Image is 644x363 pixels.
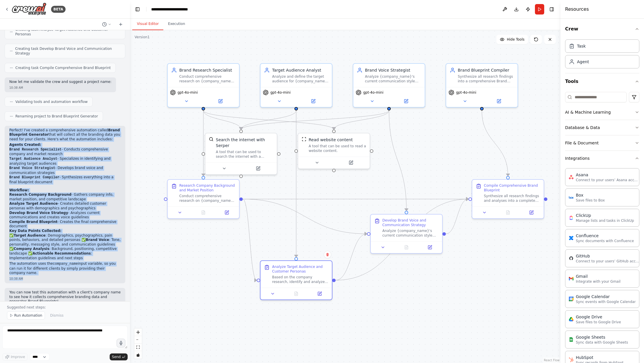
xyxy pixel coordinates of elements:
[100,21,114,28] button: Switch to previous chat
[178,90,198,95] span: gpt-4o-mini
[420,244,440,251] button: Open in side panel
[260,260,332,300] div: Analyze Target Audience and Customer PersonasBased on the company research, identify and analyze ...
[9,147,121,157] li: - Conducts comprehensive company and market research
[151,6,201,12] nav: breadcrumb
[521,209,541,216] button: Open in side panel
[569,337,574,342] img: Google Sheets
[576,314,621,320] div: Google Drive
[565,73,639,90] button: Tools
[179,74,236,84] div: Conduct comprehensive research on {company_name} to gather essential branding data including comp...
[365,74,421,84] div: Analyze {company_name}'s current communication style and develop recommendations for their brand ...
[569,215,574,220] img: ClickUp
[133,5,142,13] button: Hide left sidebar
[565,151,639,166] button: Integrations
[9,211,68,215] strong: Develop Brand Voice Strategy
[272,74,328,84] div: Analyze and define the target audience for {company_name} by researching demographics, psychograp...
[163,18,190,30] button: Execution
[310,290,330,297] button: Open in side panel
[15,99,88,104] span: Validating tools and automation workflow
[205,133,277,175] div: SerperDevToolSearch the internet with SerperA tool that can be used to search the internet with a...
[507,37,524,42] span: Hide Tools
[53,262,78,266] code: company_name
[14,313,42,318] span: Run Automation
[270,90,291,95] span: gpt-4o-mini
[363,90,383,95] span: gpt-4o-mini
[309,137,353,143] div: Read website content
[297,98,330,105] button: Open in side panel
[15,66,111,70] span: Creating task Compile Comprehensive Brand Blueprint
[293,110,299,257] g: Edge from fd874c6f-8e6e-4e40-b87b-88f8a27478d7 to 353af286-6f62-48c8-8ef8-7a2723916122
[576,213,634,218] div: ClickUp
[238,110,392,130] g: Edge from 03a8363d-f913-4e78-aa49-1e70c9459695 to d57ca3cf-b821-4f5e-93cf-d36e67396ad5
[116,21,125,28] button: Start a new chat
[2,353,28,361] button: Improve
[576,259,640,264] p: Connect to your users’ GitHub accounts
[134,351,142,359] button: toggle interactivity
[179,194,236,203] div: Conduct comprehensive research on {company_name} to gather essential information including compan...
[472,179,544,219] div: Compile Comprehensive Brand BlueprintSynthesize all research findings and analyses into a complet...
[576,300,636,304] p: Sync events with Google Calendar
[565,37,639,73] div: Crew
[9,277,121,281] div: 10:38 AM
[484,194,540,203] div: Synthesize all research findings and analyses into a complete Brand Blueprint document for {compa...
[9,128,121,142] p: Perfect! I've created a comprehensive automation called that will collect all the branding data y...
[243,196,367,237] g: Edge from 10914281-de6c-42d5-b369-e8ae268c529c to 12878190-45ac-4626-939b-7b3efddf2ae4
[9,86,111,90] div: 10:38 AM
[9,202,121,210] li: - Creates detailed customer personas with demographics and psychographics
[302,137,306,141] img: ScrapeWebsiteTool
[167,179,240,219] div: Research Company Background and Market PositionConduct comprehensive research on {company_name} t...
[458,74,514,84] div: Synthesize all research findings into a comprehensive Brand Blueprint document for {company_name}...
[576,178,640,182] p: Connect to your users’ Asana accounts
[446,63,518,108] div: Brand Blueprint CompilerSynthesize all research findings into a comprehensive Brand Blueprint doc...
[200,110,206,176] g: Edge from e56ff7f8-4a0b-4311-b795-c042ada9f9fc to 10914281-de6c-42d5-b369-e8ae268c529c
[394,244,419,251] button: No output available
[565,120,639,135] button: Database & Data
[382,218,439,227] div: Develop Brand Voice and Communication Strategy
[134,336,142,344] button: zoom out
[336,231,367,283] g: Edge from 353af286-6f62-48c8-8ef8-7a2723916122 to 12878190-45ac-4626-939b-7b3efddf2ae4
[324,251,331,258] button: Delete node
[47,311,66,320] button: Dismiss
[51,6,66,13] div: BETA
[9,148,61,152] code: Brand Research Specialist
[14,233,46,237] strong: Target Audience
[243,196,257,283] g: Edge from 10914281-de6c-42d5-b369-e8ae268c529c to 353af286-6f62-48c8-8ef8-7a2723916122
[260,63,332,108] div: Target Audience AnalystAnalyze and define the target audience for {company_name} by researching d...
[565,6,589,13] h4: Resources
[216,150,273,159] div: A tool that can be used to search the internet with a search_query. Supports different search typ...
[242,165,274,172] button: Open in side panel
[484,183,540,193] div: Compile Comprehensive Brand Blueprint
[496,209,520,216] button: No output available
[569,357,574,362] img: HubSpot
[134,344,142,351] button: fit view
[9,143,41,147] strong: Agents Created:
[336,196,468,283] g: Edge from 353af286-6f62-48c8-8ef8-7a2723916122 to a0832106-0fb0-44e0-b85d-f58872e27db1
[9,290,121,304] p: You can now test this automation with a client's company name to see how it collects comprehensiv...
[9,128,120,137] strong: Brand Blueprint Generator
[179,67,236,73] div: Brand Research Specialist
[565,105,639,120] button: AI & Machine Learning
[482,98,515,105] button: Open in side panel
[9,229,61,233] strong: Key Data Points Collected:
[9,233,121,261] p: ✅ : Demographics, psychographics, pain points, behaviors, and detailed personas ✅ : Tone, persona...
[9,193,121,202] li: - Gathers company info, market position, and competitive landscape
[135,35,150,39] div: Version 1
[110,353,128,360] button: Send
[9,157,57,161] code: Target Audience Analyst
[365,67,421,73] div: Brand Voice Strategist
[9,262,121,275] p: The automation uses the input variable, so you can run it for different clients by simply providi...
[576,334,628,340] div: Google Sheets
[272,264,328,274] div: Analyze Target Audience and Customer Personas
[217,209,237,216] button: Open in side panel
[9,157,121,166] li: - Specializes in identifying and analyzing target audiences
[243,196,468,202] g: Edge from 10914281-de6c-42d5-b369-e8ae268c529c to a0832106-0fb0-44e0-b85d-f58872e27db1
[15,114,98,119] span: Renaming project to Brand Blueprint Generator
[32,251,91,255] strong: Actionable Recommendations
[577,43,586,49] div: Task
[9,211,121,220] li: - Analyzes current communications and creates voice guidelines
[576,294,636,300] div: Google Calendar
[204,98,237,105] button: Open in side panel
[458,67,514,73] div: Brand Blueprint Compiler
[11,355,25,359] span: Improve
[9,202,58,206] strong: Analyze Target Audience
